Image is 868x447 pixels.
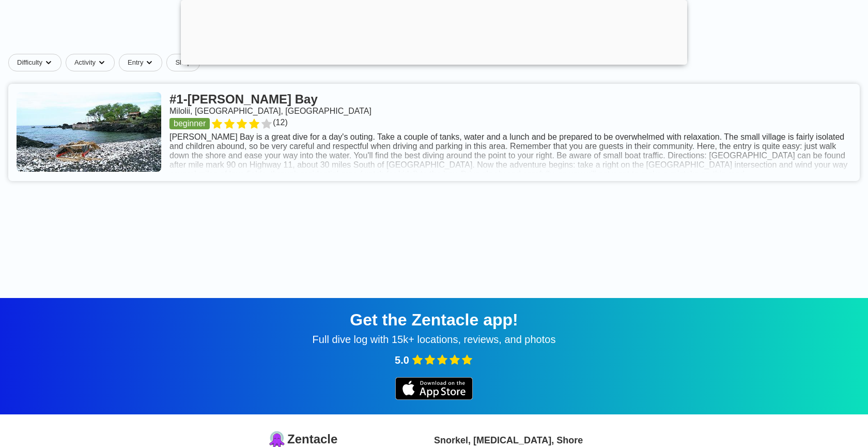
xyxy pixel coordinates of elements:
[98,58,106,67] img: dropdown caret
[66,54,119,71] button: Activitydropdown caret
[287,432,337,446] span: Zentacle
[119,54,166,71] button: Entrydropdown caret
[128,58,143,67] span: Entry
[395,354,409,366] span: 5.0
[12,334,856,346] div: Full dive log with 15k+ locations, reviews, and photos
[395,393,473,401] a: iOS app store
[166,54,199,71] a: Shop
[74,58,96,67] span: Activity
[44,58,53,67] img: dropdown caret
[12,310,856,330] div: Get the Zentacle app!
[17,58,42,67] span: Difficulty
[395,377,473,400] img: iOS app store
[8,54,66,71] button: Difficultydropdown caret
[145,58,153,67] img: dropdown caret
